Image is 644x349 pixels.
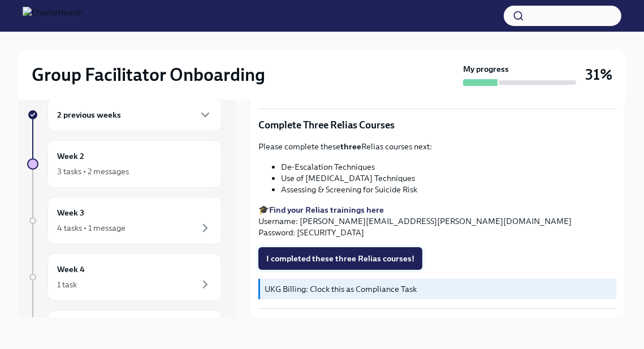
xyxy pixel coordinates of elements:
[281,161,616,173] li: De-Escalation Techniques
[258,118,616,132] p: Complete Three Relias Courses
[57,109,121,121] h6: 2 previous weeks
[32,63,265,86] h2: Group Facilitator Onboarding
[23,7,83,25] img: CharlieHealth
[57,222,126,234] div: 4 tasks • 1 message
[258,247,422,270] button: I completed these three Relias courses!
[258,141,616,152] p: Please complete these Relias courses next:
[281,184,616,195] li: Assessing & Screening for Suicide Risk
[281,173,616,184] li: Use of [MEDICAL_DATA] Techniques
[266,253,414,264] span: I completed these three Relias courses!
[585,64,612,85] h3: 31%
[258,204,616,238] p: 🎓 Username: [PERSON_NAME][EMAIL_ADDRESS][PERSON_NAME][DOMAIN_NAME] Password: [SECURITY_DATA]
[57,166,129,177] div: 3 tasks • 2 messages
[27,140,222,188] a: Week 23 tasks • 2 messages
[27,197,222,244] a: Week 34 tasks • 1 message
[57,150,84,162] h6: Week 2
[57,263,85,275] h6: Week 4
[265,283,612,295] p: UKG Billing: Clock this as Compliance Task
[57,206,84,219] h6: Week 3
[57,279,77,290] div: 1 task
[340,141,361,152] strong: three
[269,205,384,215] a: Find your Relias trainings here
[47,98,222,131] div: 2 previous weeks
[27,253,222,301] a: Week 41 task
[463,63,509,75] strong: My progress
